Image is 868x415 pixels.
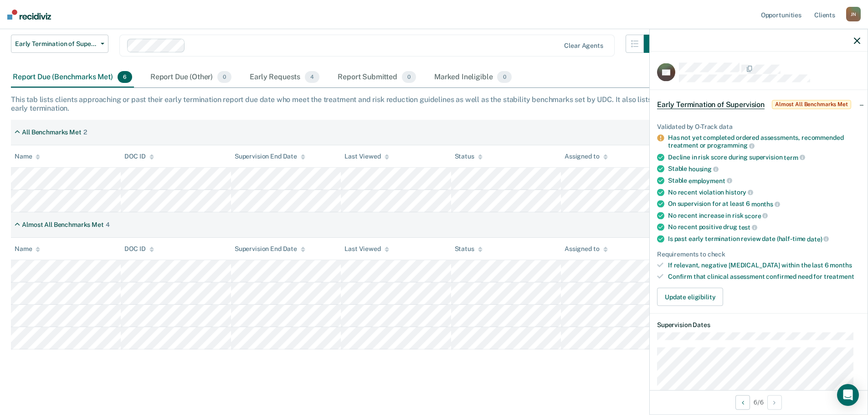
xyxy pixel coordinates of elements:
[149,67,233,87] div: Report Due (Other)
[217,71,231,83] span: 0
[772,100,851,109] span: Almost All Benchmarks Met
[235,153,305,160] div: Supervision End Date
[11,95,857,113] div: This tab lists clients approaching or past their early termination report due date who meet the t...
[124,245,154,253] div: DOC ID
[455,153,483,160] div: Status
[846,7,861,21] div: J N
[650,390,868,414] div: 6 / 6
[668,188,860,196] div: No recent violation
[432,67,514,87] div: Marked Ineligible
[668,273,860,281] div: Confirm that clinical assessment confirmed need for
[11,67,134,87] div: Report Due (Benchmarks Met)
[688,165,719,173] span: housing
[739,224,757,231] span: test
[657,321,860,329] dt: Supervision Dates
[7,10,51,20] img: Recidiviz
[807,235,829,242] span: date)
[751,200,780,208] span: months
[106,221,110,229] div: 4
[497,71,511,83] span: 0
[668,200,860,208] div: On supervision for at least 6
[15,153,40,160] div: Name
[650,90,868,119] div: Early Termination of SupervisionAlmost All Benchmarks Met
[830,261,852,269] span: months
[688,177,732,184] span: employment
[15,40,97,48] span: Early Termination of Supervision
[745,212,768,219] span: score
[668,211,860,220] div: No recent increase in risk
[668,134,860,149] div: Has not yet completed ordered assessments, recommended treatment or programming
[725,189,753,196] span: history
[402,71,416,83] span: 0
[657,250,860,258] div: Requirements to check
[657,100,765,109] span: Early Termination of Supervision
[344,245,389,253] div: Last Viewed
[344,153,389,160] div: Last Viewed
[565,245,607,253] div: Assigned to
[668,223,860,231] div: No recent positive drug
[784,154,805,161] span: term
[735,395,750,410] button: Previous Opportunity
[668,235,860,243] div: Is past early termination review date (half-time
[305,71,319,83] span: 4
[235,245,305,253] div: Supervision End Date
[668,165,860,173] div: Stable
[657,123,860,130] div: Validated by O-Track data
[565,153,607,160] div: Assigned to
[668,177,860,185] div: Stable
[336,67,418,87] div: Report Submitted
[767,395,782,410] button: Next Opportunity
[668,153,860,161] div: Decline in risk score during supervision
[837,384,859,406] div: Open Intercom Messenger
[455,245,483,253] div: Status
[22,128,81,136] div: All Benchmarks Met
[118,71,132,83] span: 6
[668,261,860,269] div: If relevant, negative [MEDICAL_DATA] within the last 6
[83,128,87,136] div: 2
[248,67,321,87] div: Early Requests
[124,153,154,160] div: DOC ID
[564,42,603,50] div: Clear agents
[15,245,40,253] div: Name
[824,273,854,280] span: treatment
[22,221,104,229] div: Almost All Benchmarks Met
[657,288,723,306] button: Update eligibility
